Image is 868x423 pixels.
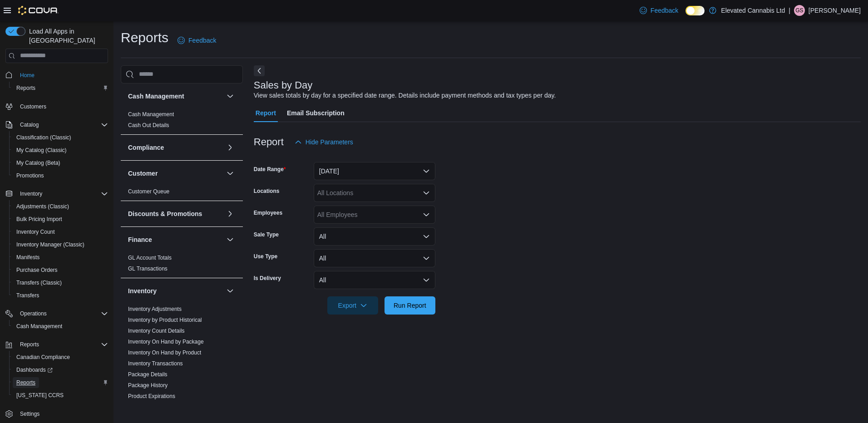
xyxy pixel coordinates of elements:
a: Inventory On Hand by Package [128,339,204,345]
div: Garrett Sutley [794,5,805,16]
h3: Inventory [128,286,157,295]
span: Manifests [16,254,39,261]
button: Run Report [385,296,435,315]
div: Finance [121,252,243,278]
button: Export [327,296,378,315]
a: Inventory Transactions [128,360,183,367]
span: Customers [16,101,108,112]
p: Elevated Cannabis Ltd [721,5,785,16]
span: Inventory On Hand by Package [128,338,204,345]
span: Adjustments (Classic) [13,201,108,212]
span: Reports [16,339,108,350]
button: Transfers [9,289,112,302]
button: Inventory Count [9,226,112,238]
button: Home [2,69,112,82]
button: Compliance [128,143,223,152]
button: Open list of options [423,211,430,218]
button: My Catalog (Beta) [9,157,112,169]
span: Promotions [13,170,108,181]
button: Discounts & Promotions [225,208,236,219]
button: Inventory [16,188,46,199]
span: Catalog [16,119,108,130]
label: Locations [254,187,280,195]
button: Discounts & Promotions [128,209,223,218]
input: Dark Mode [686,6,705,15]
a: Reports [13,377,39,388]
a: Product Expirations [128,393,175,399]
button: Reports [16,339,43,350]
span: Inventory [16,188,108,199]
button: Cash Management [9,320,112,333]
label: Sale Type [254,231,279,238]
button: Finance [128,235,223,244]
span: Product Expirations [128,393,175,400]
a: Bulk Pricing Import [13,214,66,225]
span: Reports [13,377,108,388]
button: Catalog [2,118,112,131]
button: Operations [2,307,112,320]
button: Settings [2,407,112,420]
span: Inventory Count Details [128,327,185,334]
span: Washington CCRS [13,390,108,401]
span: GS [795,5,803,16]
span: Reports [20,341,39,348]
span: My Catalog (Beta) [16,159,60,167]
button: Customer [225,168,236,179]
span: GL Account Totals [128,254,172,261]
button: Purchase Orders [9,264,112,276]
button: Canadian Compliance [9,351,112,364]
a: My Catalog (Classic) [13,145,70,156]
a: Purchase Orders [13,265,61,275]
a: Settings [16,408,43,419]
span: Inventory by Product Historical [128,316,202,324]
button: Classification (Classic) [9,131,112,144]
span: Operations [16,308,108,319]
a: My Catalog (Beta) [13,157,64,168]
span: My Catalog (Classic) [16,147,67,154]
a: Customer Queue [128,188,169,195]
span: Dashboards [13,364,108,375]
button: Reports [9,82,112,94]
a: Package Details [128,371,168,378]
button: Promotions [9,169,112,182]
button: Next [254,65,265,76]
a: Promotions [13,170,48,181]
span: Hide Parameters [306,138,353,147]
h3: Compliance [128,143,164,152]
button: Transfers (Classic) [9,276,112,289]
span: Transfers [16,292,39,299]
a: Inventory by Product Historical [128,317,202,323]
a: Inventory Count [13,226,59,237]
span: Cash Management [16,323,62,330]
button: Cash Management [225,91,236,102]
span: Adjustments (Classic) [16,203,69,210]
span: My Catalog (Beta) [13,157,108,168]
a: [US_STATE] CCRS [13,390,67,401]
span: Classification (Classic) [13,132,108,143]
a: Cash Management [13,321,66,332]
span: Reports [16,84,35,92]
span: Canadian Compliance [16,354,70,361]
a: Cash Management [128,111,174,118]
h3: Sales by Day [254,80,313,91]
span: Inventory Count [13,226,108,237]
span: Package Details [128,371,168,378]
span: Load All Apps in [GEOGRAPHIC_DATA] [25,27,108,45]
button: Reports [2,338,112,351]
button: Customers [2,100,112,113]
button: Cash Management [128,92,223,101]
button: Reports [9,376,112,389]
span: Purchase Orders [13,265,108,275]
span: Reports [13,83,108,93]
span: Transfers [13,290,108,301]
a: Canadian Compliance [13,352,74,363]
a: Dashboards [9,364,112,376]
a: Feedback [636,1,682,20]
span: My Catalog (Classic) [13,145,108,156]
h3: Finance [128,235,152,244]
a: Inventory Adjustments [128,306,182,312]
span: Customer Queue [128,188,169,195]
button: Customer [128,169,223,178]
span: Customers [20,103,46,110]
span: Cash Out Details [128,122,169,129]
